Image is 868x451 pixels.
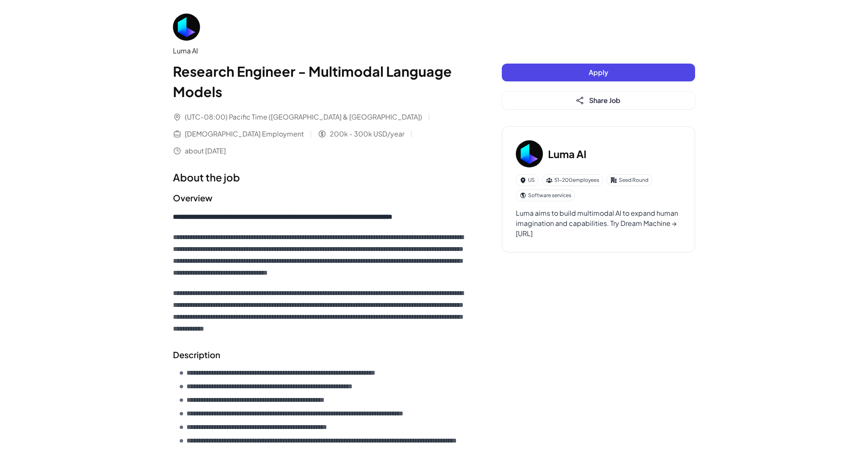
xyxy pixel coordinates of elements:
span: Apply [589,68,608,77]
button: Apply [502,64,695,81]
div: 51-200 employees [542,174,603,186]
span: about [DATE] [185,146,226,156]
h2: Description [173,348,468,361]
div: Luma aims to build multimodal AI to expand human imagination and capabilities. Try Dream Machine ... [516,208,681,239]
span: 200k - 300k USD/year [330,129,404,139]
div: US [516,174,539,186]
div: Software services [516,189,575,201]
div: Seed Round [606,174,652,186]
h1: Research Engineer - Multimodal Language Models [173,61,468,102]
button: Share Job [502,92,695,109]
span: (UTC-08:00) Pacific Time ([GEOGRAPHIC_DATA] & [GEOGRAPHIC_DATA]) [185,112,422,122]
h1: About the job [173,170,468,185]
img: Lu [173,14,200,41]
h2: Overview [173,192,468,204]
span: Share Job [589,96,620,105]
h3: Luma AI [548,146,587,161]
div: Luma AI [173,46,468,56]
img: Lu [516,140,543,167]
span: [DEMOGRAPHIC_DATA] Employment [185,129,304,139]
